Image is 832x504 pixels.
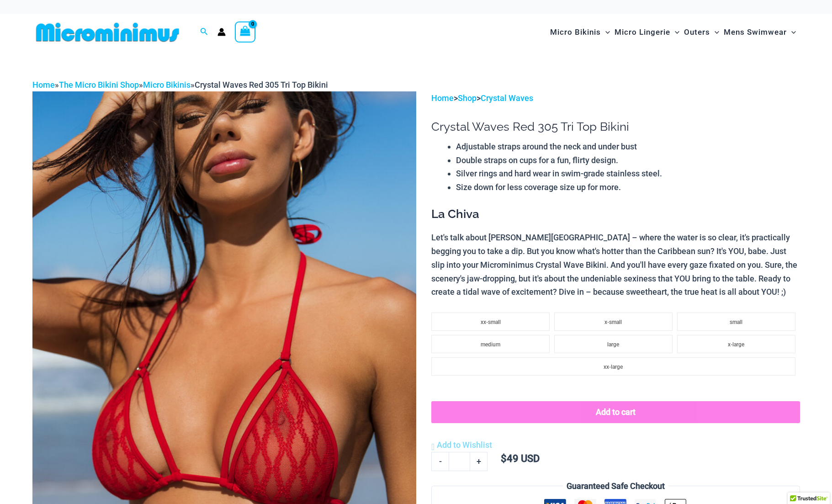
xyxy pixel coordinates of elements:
span: small [730,319,742,325]
a: + [470,452,488,471]
li: medium [431,335,550,353]
h3: La Chiva [431,207,800,222]
li: Adjustable straps around the neck and under bust [456,140,800,154]
li: xx-large [431,357,795,376]
span: xx-small [481,319,501,325]
li: small [677,313,795,331]
a: View Shopping Cart, empty [235,21,256,42]
span: Add to Wishlist [437,440,492,450]
bdi: 49 USD [501,453,540,464]
button: Add to cart [431,401,800,423]
a: Home [32,80,55,90]
span: Menu Toggle [601,21,610,44]
li: Size down for less coverage size up for more. [456,180,800,194]
a: Crystal Waves [481,93,533,103]
span: Menu Toggle [670,21,679,44]
input: Product quantity [449,452,470,471]
li: Silver rings and hard wear in swim-grade stainless steel. [456,167,800,180]
a: Shop [458,93,477,103]
a: Mens SwimwearMenu ToggleMenu Toggle [721,18,798,46]
span: $ [501,453,507,464]
span: Mens Swimwear [724,21,787,44]
span: medium [481,341,500,348]
span: Menu Toggle [710,21,719,44]
a: Account icon link [217,28,226,36]
li: xx-small [431,313,550,331]
a: The Micro Bikini Shop [59,80,139,90]
span: » » » [32,80,328,90]
a: Search icon link [200,27,208,38]
span: Micro Lingerie [615,21,670,44]
img: MM SHOP LOGO FLAT [32,22,183,42]
h1: Crystal Waves Red 305 Tri Top Bikini [431,120,800,134]
span: x-small [604,319,622,325]
li: x-small [554,313,673,331]
a: OutersMenu ToggleMenu Toggle [682,18,721,46]
p: > > [431,91,800,105]
a: Add to Wishlist [431,438,492,452]
a: Micro BikinisMenu ToggleMenu Toggle [548,18,612,46]
span: Micro Bikinis [550,21,601,44]
legend: Guaranteed Safe Checkout [563,479,668,493]
a: Home [431,93,454,103]
span: Outers [684,21,710,44]
span: x-large [728,341,744,348]
nav: Site Navigation [546,17,800,48]
a: - [431,452,449,471]
span: Menu Toggle [787,21,796,44]
span: xx-large [604,364,623,370]
a: Micro Bikinis [143,80,191,90]
p: Let's talk about [PERSON_NAME][GEOGRAPHIC_DATA] – where the water is so clear, it's practically b... [431,231,800,299]
li: large [554,335,673,353]
a: Micro LingerieMenu ToggleMenu Toggle [612,18,682,46]
li: Double straps on cups for a fun, flirty design. [456,154,800,167]
span: large [607,341,619,348]
li: x-large [677,335,795,353]
span: Crystal Waves Red 305 Tri Top Bikini [195,80,328,90]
